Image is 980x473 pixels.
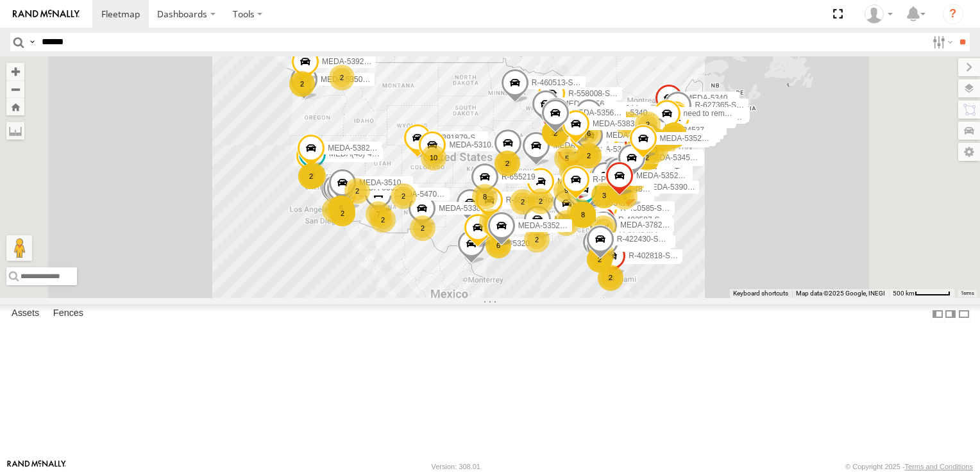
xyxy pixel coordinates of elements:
[432,463,480,470] div: Version: 308.01
[796,290,885,297] span: Map data ©2025 Google, INEGI
[322,197,348,223] div: 2
[860,4,897,24] div: Rene Perez
[366,201,391,227] div: 7
[370,207,396,233] div: 2
[686,94,752,103] span: MEDA-534010-Roll
[621,141,646,167] div: 2
[670,125,730,134] span: R-534537- Swing
[606,130,672,139] span: MEDA-352004-Roll
[298,163,324,189] div: 2
[542,120,568,146] div: 10
[300,163,326,188] div: 3
[479,209,505,235] div: 7
[472,184,498,210] div: 8
[845,463,973,470] div: © Copyright 2025 -
[27,33,37,51] label: Search Query
[328,195,354,221] div: 5
[6,98,24,115] button: Zoom Home
[329,65,355,90] div: 2
[47,305,90,323] label: Fences
[636,170,710,179] span: MEDA-535220-Swing
[606,178,632,204] div: 2
[570,203,596,228] div: 3
[488,239,554,248] span: MEDA-532007-Roll
[6,122,24,140] label: Measure
[559,158,585,183] div: 9
[943,4,963,24] i: ?
[620,220,694,229] span: MEDA-378212-Swing
[532,78,589,87] span: R-460513-Swing
[617,235,674,244] span: R-422430-Swing
[593,119,659,128] span: MEDA-538306-Roll
[6,235,32,261] button: Drag Pegman onto the map to open Street View
[518,221,584,230] span: MEDA-535212-Roll
[510,189,536,215] div: 2
[593,175,669,184] span: R-PTLZ211377-Swing
[329,149,409,158] span: MEDA(48)-487010-Roll
[591,215,616,241] div: 31
[567,199,593,224] div: 4
[391,183,416,209] div: 2
[621,237,695,246] span: MEDA-267017-Swing
[629,251,686,260] span: R-402818-Swing
[605,108,679,117] span: MEDA-534022-Swing
[553,210,579,236] div: 7
[6,80,24,98] button: Zoom out
[572,108,646,117] span: MEDA-535602-Swing
[6,63,24,80] button: Zoom in
[5,305,46,323] label: Assets
[542,120,568,145] div: 10
[554,145,580,171] div: 5
[557,176,623,185] span: MEDA-352001-Roll
[636,166,729,175] span: C57 Spare Tracker - 81081
[693,112,750,121] span: R-402584-Swing
[328,143,394,152] span: MEDA-538206-Roll
[598,265,623,290] div: 2
[449,140,515,149] span: MEDA-531011-Roll
[494,151,520,176] div: 2
[330,201,355,226] div: 2
[598,265,623,291] div: 16
[359,178,425,187] span: MEDA-351016-Roll
[905,463,973,470] a: Terms and Conditions
[927,33,955,51] label: Search Filter Options
[661,122,687,148] div: 2
[634,145,660,170] div: 2
[944,304,957,323] label: Dock Summary Table to the Right
[421,145,446,170] div: 10
[612,184,638,210] div: 6
[684,108,770,117] span: need to remove - 531191
[553,178,579,203] div: 9
[576,143,602,169] div: 2
[570,202,596,228] div: 8
[289,71,315,97] div: 2
[889,289,954,298] button: Map Scale: 500 km per 52 pixels
[543,120,568,146] div: 2
[596,103,663,112] span: MEDA-534472-Roll
[617,240,684,249] span: R-5730273A-Swing
[958,143,980,161] label: Map Settings
[961,290,974,295] a: Terms (opens in new tab)
[439,203,505,212] span: MEDA-533803-Roll
[568,89,625,98] span: R-558008-Swing
[504,193,561,202] span: R-539904-Swing
[524,227,550,253] div: 2
[506,195,555,204] span: R-653935-Roll
[591,183,617,208] div: 3
[648,153,722,162] span: MEDA-534564-Swing
[958,304,970,323] label: Hide Summary Table
[620,203,677,212] span: R-460585-Swing
[321,75,387,84] span: MEDA-535014-Roll
[733,289,788,298] button: Keyboard shortcuts
[434,133,491,142] span: R-391879-Swing
[7,460,66,473] a: Visit our Website
[618,215,675,224] span: R-402587-Swing
[635,112,661,137] div: 2
[660,133,734,142] span: MEDA-535223-Swing
[616,112,641,137] div: 7
[553,141,619,150] span: MEDA-535204-Roll
[486,233,511,258] div: 6
[344,178,370,204] div: 2
[645,183,711,192] span: MEDA-539001-Roll
[502,172,536,181] span: R-655219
